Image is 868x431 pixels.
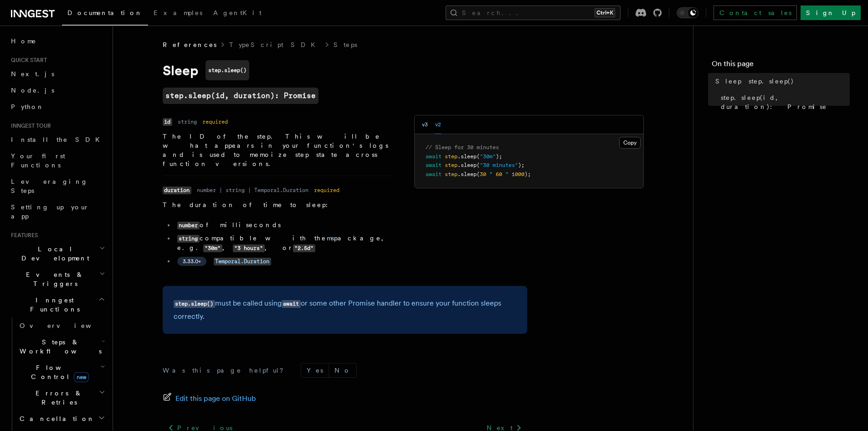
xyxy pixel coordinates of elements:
[11,36,36,46] span: Home
[7,241,107,266] button: Local Development
[293,244,315,252] code: "2.5d"
[11,178,88,194] span: Leveraging Steps
[175,220,392,230] li: of milliseconds
[11,152,65,169] span: Your first Functions
[16,363,100,381] span: Flow Control
[163,200,392,209] p: The duration of time to sleep:
[62,3,148,26] a: Documentation
[7,148,107,173] a: Your first Functions
[457,171,477,177] span: .sleep
[154,9,202,16] span: Examples
[721,93,850,111] span: step.sleep(id, duration): Promise
[327,234,334,242] a: ms
[7,82,107,99] a: Node.js
[208,3,267,25] a: AgentKit
[7,99,107,115] a: Python
[177,222,200,229] code: number
[496,171,502,177] span: 60
[183,258,201,265] span: 3.33.0+
[329,363,356,377] button: No
[426,144,499,151] span: // Sleep for 30 minutes
[457,153,477,160] span: .sleep
[457,162,477,168] span: .sleep
[7,66,107,82] a: Next.js
[16,389,99,407] span: Errors & Retries
[214,257,271,265] a: Temporal.Duration
[7,57,47,64] span: Quick start
[11,70,54,78] span: Next.js
[282,300,301,308] code: await
[16,338,102,356] span: Steps & Workflows
[7,232,38,239] span: Features
[7,266,107,292] button: Events & Triggers
[445,171,457,177] span: step
[7,296,98,314] span: Inngest Functions
[174,300,215,308] code: step.sleep()
[16,410,107,427] button: Cancellation
[477,153,480,160] span: (
[712,58,850,73] h4: On this page
[801,5,861,20] a: Sign Up
[174,297,516,323] p: must be called using or some other Promise handler to ensure your function sleeps correctly.
[11,103,44,110] span: Python
[163,132,392,168] p: The ID of the step. This will be what appears in your function's logs and is used to memoize step...
[677,7,699,18] button: Toggle dark mode
[205,60,249,80] code: step.sleep()
[16,385,107,410] button: Errors & Retries
[619,137,641,149] button: Copy
[477,171,480,177] span: (
[163,366,290,375] p: Was this page helpful?
[7,270,99,288] span: Events & Triggers
[435,115,441,134] button: v2
[7,122,51,130] span: Inngest tour
[422,115,428,134] button: v3
[480,171,486,177] span: 30
[20,322,113,329] span: Overview
[446,5,621,20] button: Search...Ctrl+K
[203,244,222,252] code: "30m"
[163,118,172,126] code: id
[148,3,208,25] a: Examples
[712,73,850,89] a: Sleep step.sleep()
[229,40,321,49] a: TypeScript SDK
[512,171,524,177] span: 1000
[7,199,107,224] a: Setting up your app
[163,60,527,80] h1: Sleep
[717,89,850,115] a: step.sleep(id, duration): Promise
[213,9,262,16] span: AgentKit
[715,77,794,86] span: Sleep step.sleep()
[163,40,216,49] span: References
[202,118,228,125] dd: required
[518,162,524,168] span: );
[163,392,256,405] a: Edit this page on GitHub
[7,131,107,148] a: Install the SDK
[16,414,95,423] span: Cancellation
[163,88,318,104] a: step.sleep(id, duration): Promise
[445,153,457,160] span: step
[163,187,191,194] code: duration
[214,258,271,265] code: Temporal.Duration
[496,153,502,160] span: );
[480,153,496,160] span: "30m"
[445,162,457,168] span: step
[74,372,89,382] span: new
[11,87,54,94] span: Node.js
[477,162,480,168] span: (
[426,162,442,168] span: await
[595,8,615,17] kbd: Ctrl+K
[524,171,531,177] span: );
[16,359,107,385] button: Flow Controlnew
[175,392,256,405] span: Edit this page on GitHub
[16,317,107,334] a: Overview
[16,334,107,359] button: Steps & Workflows
[7,173,107,199] a: Leveraging Steps
[426,171,442,177] span: await
[301,363,329,377] button: Yes
[177,235,200,243] code: string
[11,136,105,143] span: Install the SDK
[233,244,265,252] code: "3 hours"
[7,292,107,317] button: Inngest Functions
[7,244,99,263] span: Local Development
[197,187,308,194] dd: number | string | Temporal.Duration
